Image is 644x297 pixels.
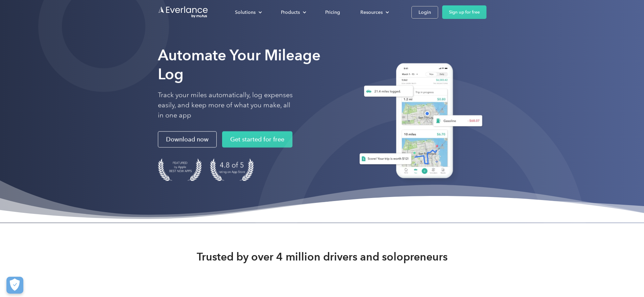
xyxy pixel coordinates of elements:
a: Go to homepage [158,6,209,19]
a: Get started for free [222,131,292,148]
div: Products [281,8,300,17]
a: Sign up for free [442,5,486,19]
div: Pricing [325,8,340,17]
p: Track your miles automatically, log expenses easily, and keep more of what you make, all in one app [158,90,293,121]
strong: Automate Your Mileage Log [158,46,320,83]
a: Login [411,6,438,19]
div: Products [274,6,312,18]
div: Solutions [228,6,267,18]
div: Solutions [235,8,256,17]
strong: Trusted by over 4 million drivers and solopreneurs [197,250,448,264]
a: Pricing [318,6,347,18]
div: Resources [360,8,383,17]
img: 4.9 out of 5 stars on the app store [210,158,254,181]
img: Everlance, mileage tracker app, expense tracking app [351,58,486,186]
div: Login [419,8,431,17]
button: Cookies Settings [6,277,23,294]
div: Resources [354,6,395,18]
a: Download now [158,131,217,148]
img: Badge for Featured by Apple Best New Apps [158,158,202,181]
